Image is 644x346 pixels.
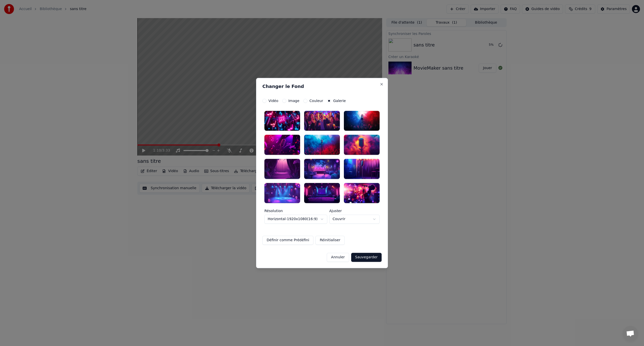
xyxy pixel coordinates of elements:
[351,253,382,262] button: Sauvegarder
[309,99,323,103] label: Couleur
[329,209,380,213] label: Ajuster
[288,99,299,103] label: Image
[327,253,349,262] button: Annuler
[262,84,382,89] h2: Changer le Fond
[315,236,345,245] button: Réinitialiser
[264,209,327,213] label: Résolution
[262,236,313,245] button: Définir comme Prédéfini
[268,99,278,103] label: Vidéo
[333,99,346,103] label: Galerie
